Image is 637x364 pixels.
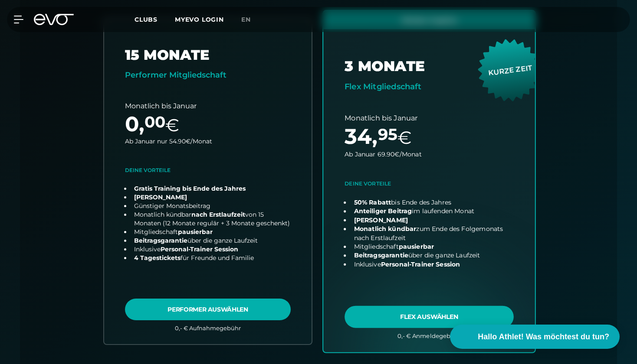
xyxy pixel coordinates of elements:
a: MYEVO LOGIN [175,16,224,23]
a: en [241,15,261,25]
span: Clubs [135,16,158,23]
a: Clubs [135,15,175,23]
button: Hallo Athlet! Was möchtest du tun? [450,325,620,349]
span: Hallo Athlet! Was möchtest du tun? [478,331,609,343]
a: choose plan [323,11,535,352]
span: en [241,16,251,23]
a: choose plan [104,19,312,344]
